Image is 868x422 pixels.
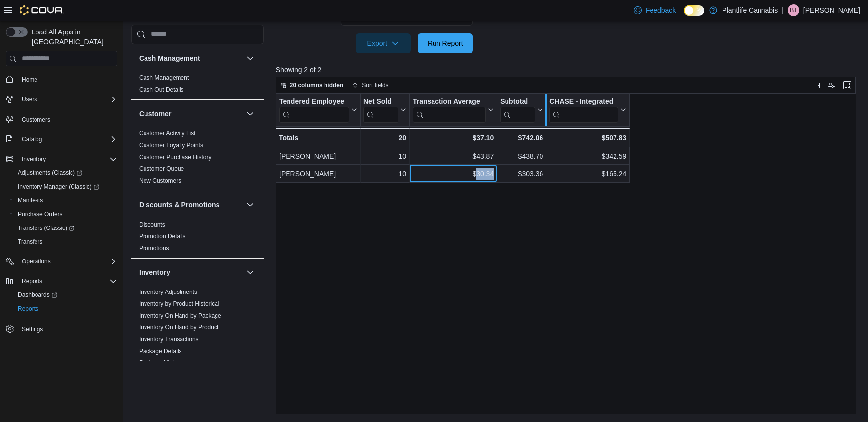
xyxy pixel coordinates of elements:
nav: Complex example [6,68,117,362]
button: Transaction Average [413,97,494,122]
a: Customer Queue [139,165,184,172]
span: Transfers (Classic) [18,224,74,232]
button: Sort fields [348,79,392,91]
a: Transfers (Classic) [10,221,121,235]
span: Inventory [18,153,117,165]
span: Reports [18,275,117,287]
div: $303.36 [500,168,543,180]
button: Customer [139,109,242,119]
button: Manifests [10,194,121,207]
button: Discounts & Promotions [244,199,256,211]
span: New Customers [139,177,181,185]
span: Inventory Adjustments [139,288,197,296]
div: $37.10 [413,132,494,144]
h3: Cash Management [139,53,200,63]
div: Subtotal [500,97,535,122]
div: $342.59 [549,150,626,162]
a: Feedback [630,0,680,20]
span: Transfers [18,238,42,246]
span: Reports [14,303,117,315]
span: Inventory Manager (Classic) [14,181,117,193]
button: Catalog [18,133,46,145]
button: Users [18,94,41,105]
a: Adjustments (Classic) [10,166,121,180]
a: Purchase Orders [14,208,67,220]
span: BT [790,4,797,16]
div: $43.87 [413,150,494,162]
span: Reports [18,305,38,313]
span: Customers [22,116,50,124]
div: $438.70 [500,150,543,162]
span: Inventory On Hand by Package [139,312,221,320]
p: Plantlife Cannabis [722,4,778,16]
div: Transaction Average [413,97,486,106]
button: Home [2,72,121,87]
button: Enter fullscreen [841,79,853,91]
span: Dark Mode [684,16,684,16]
button: Tendered Employee [279,97,357,122]
div: $165.24 [549,168,626,180]
button: Reports [2,274,121,288]
div: $30.34 [413,168,494,180]
button: Reports [10,302,121,316]
span: Adjustments (Classic) [14,167,117,179]
p: | [782,4,784,16]
a: Inventory Manager (Classic) [10,180,121,194]
button: Transfers [10,235,121,249]
div: Transaction Average [413,97,486,122]
a: Package Details [139,348,182,355]
span: Manifests [14,195,117,206]
a: Inventory On Hand by Product [139,324,218,331]
span: Load All Apps in [GEOGRAPHIC_DATA] [28,27,117,47]
button: Catalog [2,132,121,146]
a: Customer Purchase History [139,154,212,161]
a: Customers [18,114,54,126]
span: Customer Purchase History [139,153,212,161]
span: Transfers (Classic) [14,222,117,234]
span: 20 columns hidden [290,81,344,89]
button: Export [356,33,411,53]
span: Purchase Orders [18,210,63,218]
span: Transfers [14,236,117,248]
img: Cova [20,5,64,15]
div: $507.83 [549,132,626,144]
div: 10 [363,168,406,180]
span: Operations [18,256,117,267]
div: [PERSON_NAME] [279,150,357,162]
span: Export [362,33,405,53]
a: Inventory Manager (Classic) [14,181,103,193]
div: Customer [131,128,264,191]
span: Sort fields [362,81,388,89]
button: Inventory [18,153,50,165]
span: Discounts [139,221,165,228]
button: Net Sold [363,97,406,122]
a: Inventory On Hand by Package [139,312,221,319]
a: Discounts [139,221,165,228]
span: Inventory On Hand by Product [139,324,218,331]
span: Catalog [22,135,42,143]
span: Customer Activity List [139,130,196,137]
p: Showing 2 of 2 [276,65,862,75]
div: Brodie Thomson [788,4,799,16]
span: Cash Out Details [139,86,184,94]
span: Home [18,73,117,86]
span: Users [22,96,37,103]
span: Customer Loyalty Points [139,141,203,149]
button: Discounts & Promotions [139,200,242,210]
a: Dashboards [14,289,61,301]
span: Feedback [646,5,676,15]
a: Promotion Details [139,233,186,240]
span: Package History [139,359,182,367]
span: Manifests [18,196,43,204]
a: Home [18,74,41,86]
span: Reports [22,277,42,285]
a: Customer Activity List [139,130,196,137]
a: Customer Loyalty Points [139,142,203,149]
div: CHASE - Integrated [549,97,618,122]
button: Operations [2,255,121,268]
span: Inventory Manager (Classic) [18,183,99,191]
button: Operations [18,256,55,267]
div: Subtotal [500,97,535,106]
